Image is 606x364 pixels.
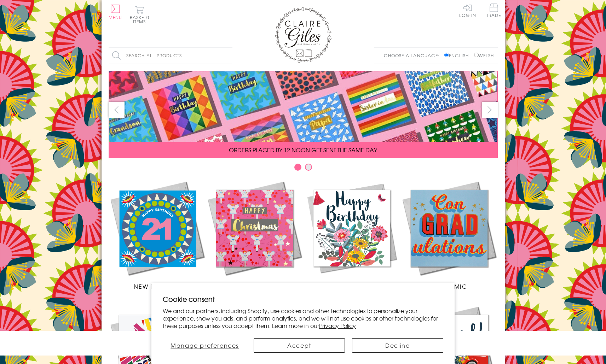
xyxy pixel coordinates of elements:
span: 0 items [133,14,149,25]
button: Carousel Page 2 [305,164,312,171]
button: Decline [352,338,443,353]
button: Basket0 items [130,6,149,24]
label: Welsh [474,52,494,59]
button: Carousel Page 1 (Current Slide) [294,164,301,171]
span: Birthdays [335,282,369,290]
a: Privacy Policy [319,321,356,330]
p: Choose a language: [384,52,443,59]
button: next [482,102,498,118]
label: English [444,52,472,59]
span: Manage preferences [171,341,239,350]
button: Manage preferences [163,338,247,353]
input: English [444,53,449,57]
a: Trade [486,4,501,19]
button: Accept [254,338,345,353]
span: Christmas [236,282,272,290]
input: Search all products [109,48,232,64]
a: Christmas [206,180,303,290]
button: Menu [109,5,122,19]
button: prev [109,102,125,118]
a: Birthdays [303,180,400,290]
a: Log In [459,4,476,17]
span: ORDERS PLACED BY 12 NOON GET SENT THE SAME DAY [229,146,377,154]
a: Academic [400,180,498,290]
a: New Releases [109,180,206,290]
p: We and our partners, including Shopify, use cookies and other technologies to personalize your ex... [163,307,443,329]
h2: Cookie consent [163,294,443,304]
span: Academic [431,282,467,290]
input: Welsh [474,53,479,57]
div: Carousel Pagination [109,163,498,174]
img: Claire Giles Greetings Cards [275,7,331,63]
span: Trade [486,4,501,17]
span: Menu [109,14,122,20]
input: Search [225,48,232,64]
span: New Releases [134,282,180,290]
